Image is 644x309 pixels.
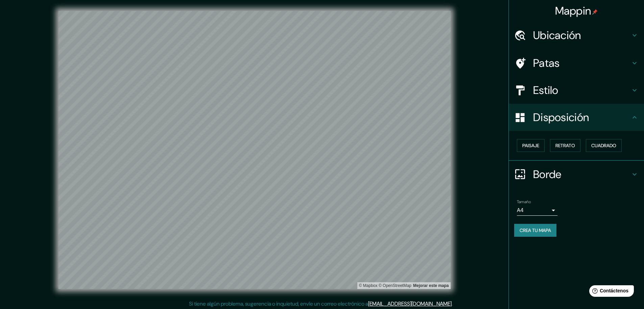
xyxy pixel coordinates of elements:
font: © OpenStreetMap [379,283,411,288]
font: Patas [533,56,560,70]
font: Si tiene algún problema, sugerencia o inquietud, envíe un correo electrónico a [189,300,368,307]
font: . [453,300,454,307]
a: Mapbox [359,283,378,288]
button: Paisaje [517,139,545,152]
font: A4 [517,207,524,214]
a: Mapa de OpenStreet [379,283,411,288]
a: [EMAIL_ADDRESS][DOMAIN_NAME] [368,300,452,307]
canvas: Mapa [58,11,451,289]
button: Crea tu mapa [514,224,556,237]
font: Disposición [533,110,589,124]
font: Mejorar este mapa [413,283,449,288]
iframe: Lanzador de widgets de ayuda [584,283,637,302]
font: Paisaje [522,142,539,149]
font: Cuadrado [591,142,616,149]
div: Borde [509,161,644,188]
font: Borde [533,167,562,181]
font: Ubicación [533,28,581,42]
div: Ubicación [509,22,644,49]
button: Retrato [550,139,580,152]
button: Cuadrado [586,139,622,152]
font: Tamaño [517,199,531,205]
a: Map feedback [413,283,449,288]
div: Estilo [509,77,644,104]
div: A4 [517,205,557,216]
font: . [452,300,453,307]
font: Estilo [533,83,558,97]
font: Mappin [555,4,591,18]
img: pin-icon.png [592,9,598,15]
font: Retrato [555,142,575,149]
font: Crea tu mapa [520,227,551,233]
div: Patas [509,50,644,77]
font: © Mapbox [359,283,378,288]
div: Disposición [509,104,644,131]
font: . [454,300,455,307]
